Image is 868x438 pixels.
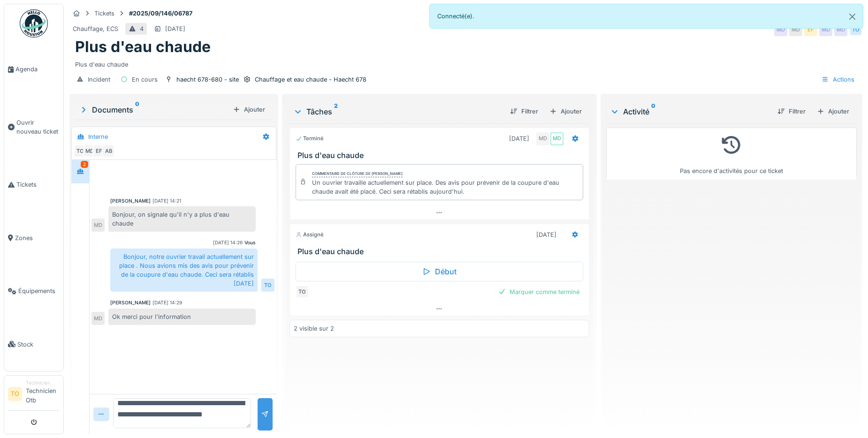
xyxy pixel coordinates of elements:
div: Un ouvrier travaille actuellement sur place. Des avis pour prévenir de la coupure d'eau chaude av... [312,178,579,196]
div: Marquer comme terminé [495,286,583,298]
a: Agenda [4,43,63,96]
div: TO [74,144,87,158]
a: TO TechnicienTechnicien Otb [8,379,60,411]
button: Close [842,4,863,29]
span: Tickets [16,180,60,189]
div: Ok merci pour l'information [108,309,256,325]
span: Stock [17,340,60,349]
h1: Plus d'eau chaude [75,38,211,56]
div: Commentaire de clôture de [PERSON_NAME] [312,171,403,177]
div: [DATE] 14:29 [152,299,182,306]
div: Chauffage et eau chaude - Haecht 678 [255,75,366,84]
img: Badge_color-CXgf-gQk.svg [20,9,48,38]
div: MD [774,23,787,36]
div: AB [102,144,115,158]
span: Ouvrir nouveau ticket [16,118,60,136]
div: Ajouter [229,103,269,116]
div: Technicien [26,379,60,386]
div: Vous [244,239,256,246]
div: Interne [88,132,108,141]
div: haecht 678-680 - site [176,75,239,84]
sup: 0 [651,106,655,117]
div: Tâches [293,106,503,117]
a: Stock [4,318,63,371]
div: MD [819,23,832,36]
sup: 0 [135,104,139,115]
div: MD [91,312,105,325]
div: [DATE] [165,24,185,33]
div: TO [261,279,274,292]
span: Agenda [15,65,60,74]
div: MD [834,23,847,36]
div: TO [296,285,309,298]
div: MD [91,219,105,232]
div: MD [83,144,96,158]
div: Terminé [296,135,324,143]
div: EF [92,144,106,158]
div: 4 [140,24,144,33]
a: Équipements [4,264,63,317]
a: Ouvrir nouveau ticket [4,96,63,158]
li: Technicien Otb [26,379,60,408]
div: [DATE] 14:21 [152,197,181,204]
a: Tickets [4,158,63,211]
h3: Plus d'eau chaude [297,247,585,256]
span: Équipements [18,287,60,295]
div: Début [296,262,583,281]
a: Zones [4,211,63,264]
div: MD [789,23,802,36]
div: [DATE] [509,134,529,143]
div: 2 visible sur 2 [294,324,334,333]
div: MD [550,132,563,145]
div: En cours [132,75,158,84]
div: Chauffage, ECS [73,24,118,33]
div: Plus d'eau chaude [75,56,857,69]
li: TO [8,387,22,401]
div: Ajouter [813,105,853,118]
h3: Plus d'eau chaude [297,151,585,160]
div: Documents [79,104,229,115]
div: Bonjour, on signale qu'il n'y a plus d'eau chaude [108,206,256,232]
div: [DATE] 14:26 [213,239,243,246]
span: Zones [15,234,60,242]
div: [DATE] [536,230,556,239]
div: Actions [817,73,859,86]
div: MD [536,132,549,145]
sup: 2 [334,106,338,117]
div: Activité [610,106,770,117]
div: Filtrer [774,105,809,118]
strong: #2025/09/146/06787 [125,9,196,18]
div: Connecté(e). [429,4,863,29]
div: Assigné [296,231,324,239]
div: [PERSON_NAME] [110,299,151,306]
div: EF [804,23,817,36]
div: 2 [81,161,88,168]
div: Filtrer [506,105,542,118]
div: TO [849,23,862,36]
div: Ajouter [546,105,586,118]
div: Tickets [94,9,114,18]
div: Incident [88,75,110,84]
div: [PERSON_NAME] [110,197,151,204]
div: Pas encore d'activités pour ce ticket [612,132,851,175]
div: Bonjour, notre ouvrier travail actuellement sur place . Nous avions mis des avis pour prévenir de... [110,249,258,292]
